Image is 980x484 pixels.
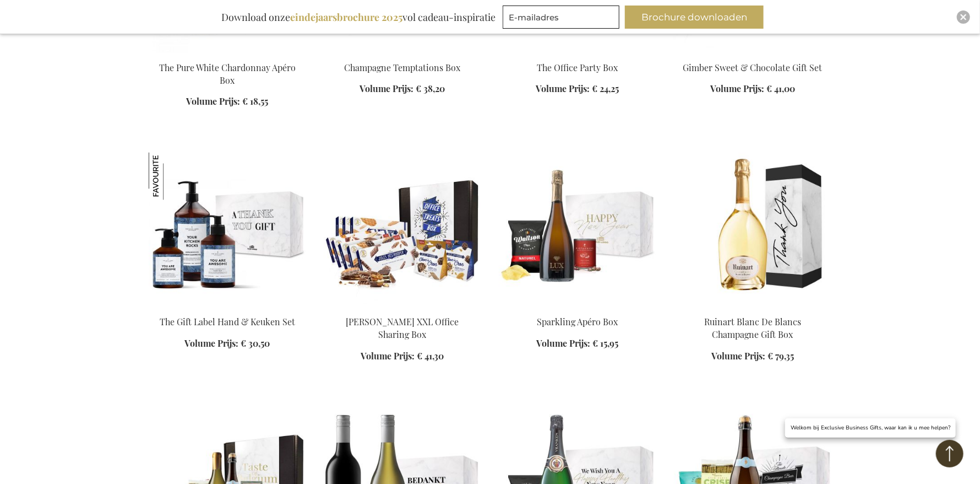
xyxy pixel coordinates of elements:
img: Sparkling Apero Box [499,152,656,306]
span: Volume Prijs: [710,83,764,94]
a: Volume Prijs: € 24,25 [536,83,619,95]
a: The Pure White Chardonnay Apéro Box [149,48,306,58]
a: Ruinart Blanc De Blancs Champagne Gift Box [704,316,801,340]
a: Volume Prijs: € 41,00 [710,83,795,95]
a: Volume Prijs: € 18,55 [187,95,269,108]
a: Ruinart Blanc De Blancs Champagne Gift Box [674,302,831,313]
a: The Office Party Box [499,48,656,58]
a: The Pure White Chardonnay Apéro Box [159,62,296,86]
a: Jules Destrooper XXL Office Sharing Box [324,302,481,313]
a: Gimber Sweet & Chocolate Gift Set [674,48,831,58]
span: Volume Prijs: [187,95,241,107]
span: Volume Prijs: [711,350,765,362]
a: The Gift Label Hand & Kitchen Set The Gift Label Hand & Keuken Set [149,302,306,313]
span: € 79,35 [767,350,794,362]
span: € 24,25 [592,83,619,94]
span: Volume Prijs: [361,350,415,362]
span: Volume Prijs: [185,337,239,349]
img: Ruinart Blanc De Blancs Champagne Gift Box [674,152,831,306]
img: Jules Destrooper XXL Office Sharing Box [324,152,481,306]
a: Volume Prijs: € 38,20 [360,83,445,95]
span: € 30,50 [241,337,270,349]
a: Volume Prijs: € 41,30 [361,350,444,363]
div: Close [957,10,970,24]
img: The Gift Label Hand & Kitchen Set [149,152,306,306]
form: marketing offers and promotions [503,6,623,32]
a: Champagne Temptations Box [324,48,481,58]
div: Download onze vol cadeau-inspiratie [216,6,500,29]
span: Volume Prijs: [536,83,590,94]
a: The Gift Label Hand & Keuken Set [160,316,295,327]
a: Volume Prijs: € 79,35 [711,350,794,363]
span: € 41,30 [417,350,444,362]
span: € 38,20 [416,83,445,94]
img: Close [960,14,967,20]
button: Brochure downloaden [625,6,764,29]
b: eindejaarsbrochure 2025 [290,10,402,24]
a: Volume Prijs: € 30,50 [185,337,270,350]
span: € 18,55 [243,95,269,107]
a: Volume Prijs: € 15,95 [537,337,619,350]
span: € 15,95 [593,337,619,349]
input: E-mailadres [503,6,619,29]
a: Sparkling Apero Box [499,302,656,313]
a: Gimber Sweet & Chocolate Gift Set [683,62,823,73]
span: € 41,00 [766,83,795,94]
a: Sparkling Apéro Box [537,316,618,327]
a: Champagne Temptations Box [345,62,461,73]
a: [PERSON_NAME] XXL Office Sharing Box [346,316,459,340]
span: Volume Prijs: [360,83,414,94]
a: The Office Party Box [537,62,618,73]
span: Volume Prijs: [537,337,591,349]
img: The Gift Label Hand & Keuken Set [149,152,196,200]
